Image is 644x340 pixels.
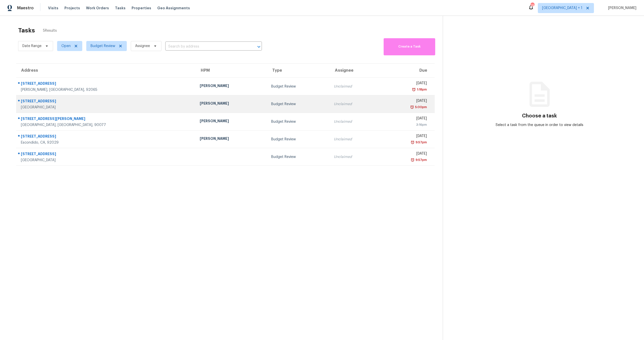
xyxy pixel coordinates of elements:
div: [PERSON_NAME] [200,118,263,125]
span: 5 Results [43,28,57,33]
div: Budget Review [271,84,326,89]
div: [DATE] [384,98,427,105]
div: 1:18pm [416,87,427,92]
h3: Choose a task [522,113,557,118]
div: Unclaimed [334,154,376,159]
div: Unclaimed [334,119,376,124]
span: Budget Review [91,44,115,49]
span: [GEOGRAPHIC_DATA] + 1 [542,6,582,11]
div: [DATE] [384,81,427,87]
div: Unclaimed [334,84,376,89]
th: Type [267,64,330,78]
span: Open [61,44,71,49]
span: Properties [132,6,151,11]
div: [STREET_ADDRESS] [21,151,192,158]
div: Unclaimed [334,137,376,142]
div: Budget Review [271,102,326,107]
span: [PERSON_NAME] [606,6,636,11]
div: 3:16pm [384,122,427,127]
span: Geo Assignments [157,6,190,11]
div: [GEOGRAPHIC_DATA], [GEOGRAPHIC_DATA], 90077 [21,122,192,127]
div: [DATE] [384,134,427,140]
div: [PERSON_NAME], [GEOGRAPHIC_DATA], 92065 [21,87,192,92]
div: [STREET_ADDRESS] [21,99,192,105]
h2: Tasks [18,28,35,33]
div: [PERSON_NAME] [200,136,263,142]
span: Projects [64,6,80,11]
span: Tasks [115,6,126,10]
div: [GEOGRAPHIC_DATA] [21,105,192,110]
div: [STREET_ADDRESS][PERSON_NAME] [21,116,192,122]
span: Maestro [17,6,34,11]
div: [STREET_ADDRESS] [21,134,192,140]
img: Overdue Alarm Icon [412,87,416,92]
div: [GEOGRAPHIC_DATA] [21,158,192,163]
div: 9:57pm [415,157,427,162]
span: Date Range [22,44,42,49]
span: Create a Task [386,44,433,50]
div: Budget Review [271,137,326,142]
div: Budget Review [271,154,326,159]
button: Open [255,43,262,50]
th: HPM [196,64,267,78]
div: [STREET_ADDRESS] [21,81,192,87]
div: 9:57pm [415,140,427,145]
div: Unclaimed [334,102,376,107]
div: Budget Review [271,119,326,124]
img: Overdue Alarm Icon [411,157,415,162]
th: Due [380,64,435,78]
div: Escondido, CA, 92029 [21,140,192,145]
div: [DATE] [384,116,427,122]
div: [DATE] [384,151,427,157]
img: Overdue Alarm Icon [411,140,415,145]
th: Assignee [330,64,380,78]
div: [PERSON_NAME] [200,83,263,90]
span: Work Orders [86,6,109,11]
div: Select a task from the queue in order to view details [491,122,588,127]
button: Create a Task [384,38,435,55]
img: Overdue Alarm Icon [410,105,414,110]
div: [PERSON_NAME] [200,101,263,107]
input: Search by address [165,43,248,51]
span: Assignee [135,44,150,49]
div: 5:00pm [414,105,427,110]
div: 19 [531,3,534,8]
span: Visits [48,6,58,11]
th: Address [16,64,196,78]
